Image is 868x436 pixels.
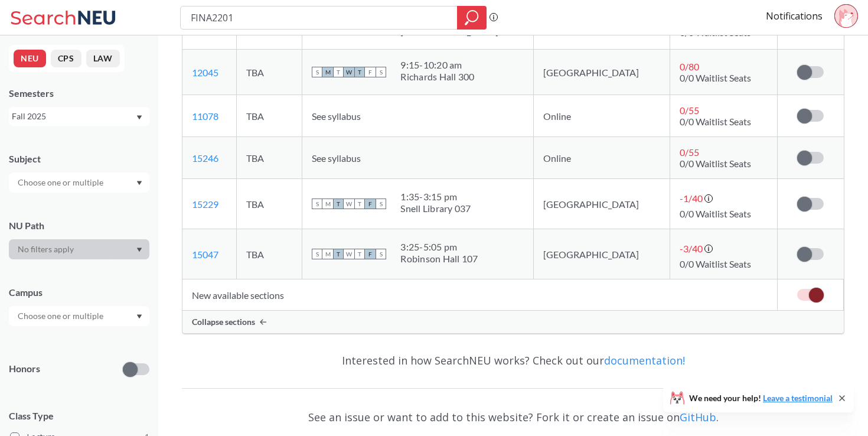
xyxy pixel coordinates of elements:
div: See an issue or want to add to this website? Fork it or create an issue on . [182,400,844,434]
a: Notifications [766,9,823,22]
span: See syllabus [312,152,361,164]
a: Leave a testimonial [763,393,833,403]
a: GitHub [680,410,716,424]
span: S [376,67,386,77]
a: 15246 [192,152,218,164]
td: [GEOGRAPHIC_DATA] [534,179,670,229]
svg: magnifying glass [465,9,479,26]
div: Robinson Hall 107 [400,253,478,265]
span: F [365,67,376,77]
span: 0 / 55 [680,105,699,116]
div: Richards Hall 300 [400,71,474,83]
span: Class Type [9,409,149,422]
a: 11078 [192,110,218,122]
td: TBA [237,95,302,137]
td: TBA [237,137,302,179]
span: T [333,67,344,77]
span: 0/0 Waitlist Seats [680,208,751,219]
td: TBA [237,229,302,279]
input: Class, professor, course number, "phrase" [190,8,449,28]
svg: Dropdown arrow [136,248,142,252]
span: M [322,249,333,259]
span: S [376,249,386,259]
a: 15047 [192,249,218,260]
span: T [333,199,344,209]
span: 0/0 Waitlist Seats [680,116,751,127]
span: See syllabus [312,110,361,122]
div: Interested in how SearchNEU works? Check out our [182,343,844,378]
span: 0 / 80 [680,61,699,72]
input: Choose one or multiple [12,309,111,323]
button: CPS [51,50,81,67]
div: Snell Library 037 [400,203,471,214]
div: Dropdown arrow [9,239,149,259]
span: M [322,67,333,77]
div: Fall 2025Dropdown arrow [9,107,149,126]
a: 12045 [192,67,218,78]
td: TBA [237,179,302,229]
div: Fall 2025 [12,110,135,123]
span: F [365,249,376,259]
span: T [354,249,365,259]
span: S [312,249,322,259]
span: 0/0 Waitlist Seats [680,72,751,83]
span: -1 / 40 [680,193,703,204]
span: 0/0 Waitlist Seats [680,258,751,269]
div: Campus [9,286,149,299]
input: Choose one or multiple [12,175,111,190]
div: Semesters [9,87,149,100]
span: M [322,199,333,209]
svg: Dropdown arrow [136,314,142,319]
td: Online [534,95,670,137]
svg: Dropdown arrow [136,181,142,186]
span: S [312,199,322,209]
span: We need your help! [689,394,833,402]
a: documentation! [604,353,685,367]
span: S [312,67,322,77]
td: [GEOGRAPHIC_DATA] [534,229,670,279]
svg: Dropdown arrow [136,115,142,120]
span: S [376,199,386,209]
div: Collapse sections [182,311,844,333]
a: 15229 [192,199,218,210]
div: Dropdown arrow [9,306,149,326]
div: Subject [9,152,149,165]
span: Collapse sections [192,317,255,327]
span: T [354,67,365,77]
span: W [344,67,354,77]
div: 9:15 - 10:20 am [400,59,474,71]
div: NU Path [9,219,149,232]
td: Online [534,137,670,179]
span: -3 / 40 [680,243,703,254]
button: LAW [86,50,120,67]
span: 0/0 Waitlist Seats [680,158,751,169]
span: W [344,249,354,259]
div: 3:25 - 5:05 pm [400,241,478,253]
span: T [333,249,344,259]
p: Honors [9,362,40,376]
span: 0 / 55 [680,147,699,158]
span: T [354,199,365,209]
td: New available sections [182,279,778,311]
div: magnifying glass [457,6,487,30]
button: NEU [14,50,46,67]
div: 1:35 - 3:15 pm [400,191,471,203]
div: Dropdown arrow [9,173,149,193]
span: W [344,199,354,209]
span: F [365,199,376,209]
td: [GEOGRAPHIC_DATA] [534,50,670,95]
td: TBA [237,50,302,95]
